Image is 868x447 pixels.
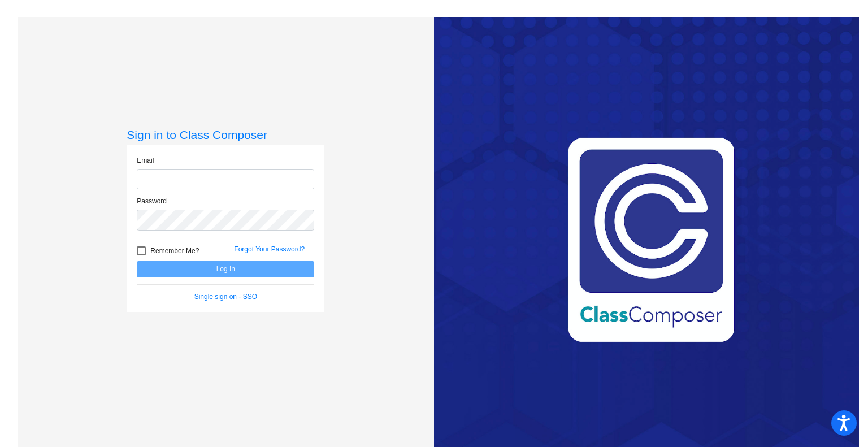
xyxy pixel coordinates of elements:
h3: Sign in to Class Composer [127,128,324,142]
a: Forgot Your Password? [234,245,305,253]
span: Remember Me? [150,244,199,258]
label: Email [137,155,154,166]
a: Single sign on - SSO [194,293,257,301]
button: Log In [137,261,314,277]
label: Password [137,196,167,206]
